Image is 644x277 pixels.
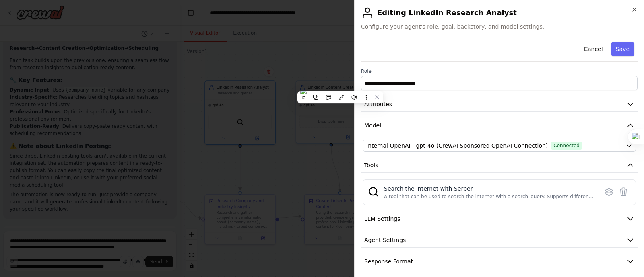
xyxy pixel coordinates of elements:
span: Model [364,121,381,129]
button: Configure tool [602,185,616,199]
label: Role [361,68,638,74]
button: LLM Settings [361,211,638,226]
span: Response Format [364,257,413,265]
button: Tools [361,158,638,173]
div: Search the internet with Serper [384,185,594,193]
h2: Editing LinkedIn Research Analyst [361,6,638,19]
span: Attributes [364,100,392,108]
span: Tools [364,161,378,169]
button: Model [361,118,638,133]
button: Save [611,42,634,56]
div: A tool that can be used to search the internet with a search_query. Supports different search typ... [384,193,594,200]
span: Configure your agent's role, goal, backstory, and model settings. [361,23,638,31]
button: Attributes [361,97,638,112]
button: Agent Settings [361,233,638,248]
button: Internal OpenAI - gpt-4o (CrewAI Sponsored OpenAI Connection)Connected [363,140,636,152]
img: SerperDevTool [368,186,379,197]
button: Response Format [361,254,638,269]
button: Delete tool [616,185,631,199]
span: Internal OpenAI - gpt-4o (CrewAI Sponsored OpenAI Connection) [366,142,548,150]
span: LLM Settings [364,215,400,223]
span: Connected [551,142,582,150]
button: Cancel [579,42,607,56]
span: Agent Settings [364,236,406,244]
